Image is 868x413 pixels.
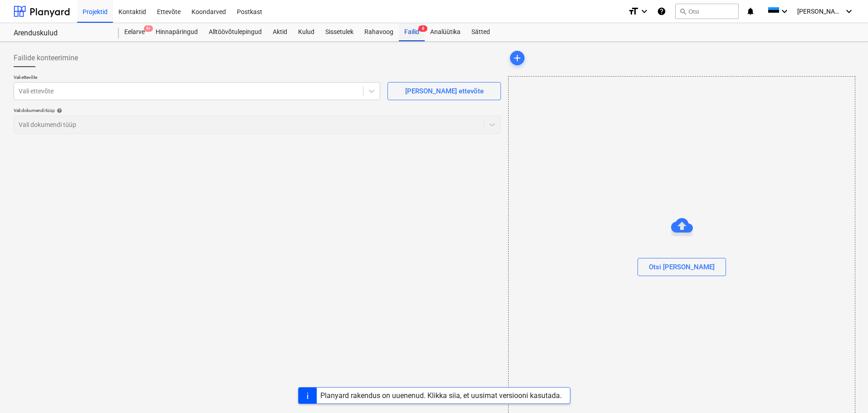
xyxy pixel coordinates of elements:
span: Failide konteerimine [14,53,78,63]
button: Otsi [PERSON_NAME] [638,258,726,276]
div: Failid [399,23,425,41]
i: keyboard_arrow_down [779,6,790,17]
a: Rahavoog [359,23,399,41]
a: Kulud [293,23,320,41]
span: 8 [418,25,427,32]
span: search [679,8,687,15]
button: Otsi [675,4,739,19]
i: keyboard_arrow_down [639,6,650,17]
span: [PERSON_NAME] [797,8,843,15]
i: format_size [628,6,639,17]
a: Sätted [466,23,495,41]
i: Abikeskus [657,6,666,17]
div: Planyard rakendus on uuenenud. Klikka siia, et uusimat versiooni kasutada. [320,391,562,400]
i: keyboard_arrow_down [843,6,854,17]
div: Otsi [PERSON_NAME] [649,261,715,273]
div: Vali dokumendi tüüp [14,107,501,113]
a: Failid8 [399,23,425,41]
a: Eelarve9+ [119,23,150,41]
span: help [55,108,62,113]
a: Sissetulek [320,23,359,41]
p: Vali ettevõte [14,74,380,82]
i: notifications [746,6,755,17]
div: Eelarve [119,23,150,41]
a: Aktid [267,23,293,41]
a: Hinnapäringud [150,23,203,41]
div: [PERSON_NAME] ettevõte [405,85,484,97]
a: Alltöövõtulepingud [203,23,267,41]
span: 9+ [144,25,153,32]
span: add [512,53,523,63]
div: Arenduskulud [14,29,108,38]
button: [PERSON_NAME] ettevõte [387,82,501,100]
a: Analüütika [425,23,466,41]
